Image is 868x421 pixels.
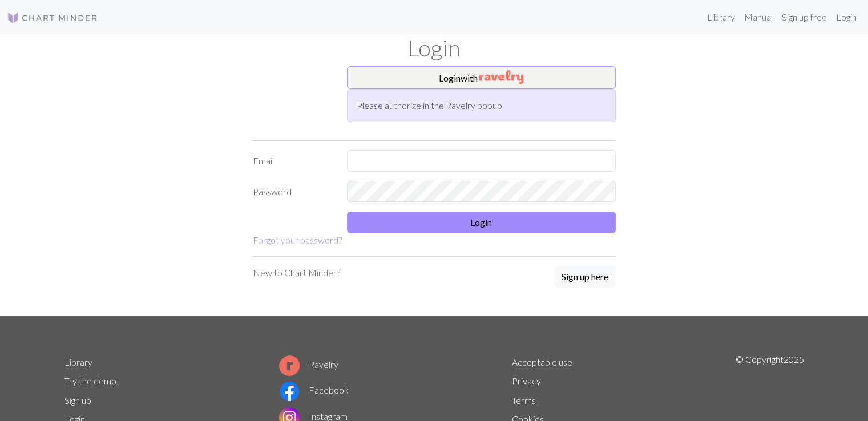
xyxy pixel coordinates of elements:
[7,11,98,25] img: Logo
[512,375,541,386] a: Privacy
[347,89,616,122] div: Please authorize in the Ravelry popup
[831,6,861,29] a: Login
[554,266,616,288] button: Sign up here
[279,355,300,376] img: Ravelry logo
[740,6,777,29] a: Manual
[479,70,523,84] img: Ravelry
[64,357,92,367] a: Library
[512,395,536,406] a: Terms
[279,359,338,370] a: Ravelry
[64,395,91,406] a: Sign up
[777,6,831,29] a: Sign up free
[58,34,811,62] h1: Login
[347,66,616,89] button: Loginwith
[347,212,616,233] button: Login
[253,234,342,245] a: Forgot your password?
[512,357,572,367] a: Acceptable use
[279,381,300,402] img: Facebook logo
[554,266,616,289] a: Sign up here
[64,375,116,386] a: Try the demo
[279,384,349,395] a: Facebook
[246,150,340,172] label: Email
[246,181,340,203] label: Password
[703,6,740,29] a: Library
[253,266,340,280] p: New to Chart Minder?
